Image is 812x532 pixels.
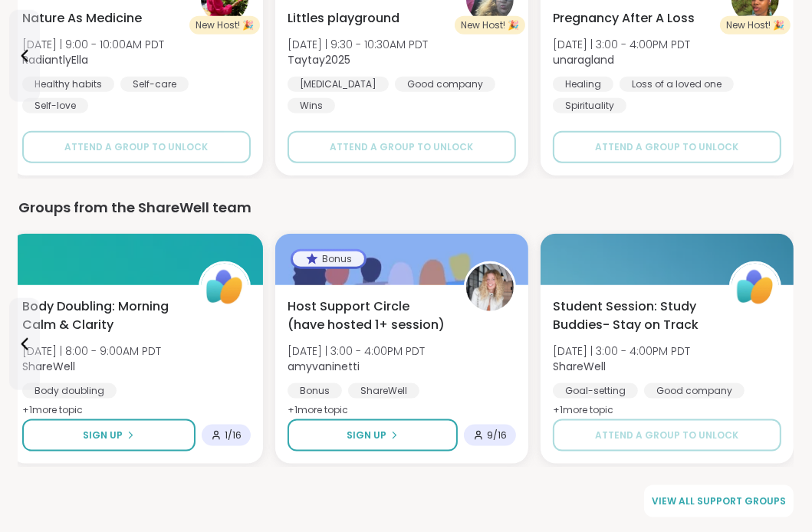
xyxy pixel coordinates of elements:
[288,77,389,92] div: [MEDICAL_DATA]
[288,297,447,334] span: Host Support Circle (have hosted 1+ session)
[288,383,342,399] div: Bonus
[455,16,525,34] div: New Host! 🎉
[330,140,474,154] span: Attend a group to unlock
[288,343,425,359] span: [DATE] | 3:00 - 4:00PM PDT
[644,485,794,517] a: View all support groups
[22,297,182,334] span: Body Doubling: Morning Calm & Clarity
[225,429,242,442] span: 1 / 16
[22,131,251,163] button: Attend a group to unlock
[22,419,196,452] button: Sign Up
[288,37,428,52] span: [DATE] | 9:30 - 10:30AM PDT
[644,383,745,399] div: Good company
[293,251,364,267] div: Bonus
[22,98,88,113] div: Self-love
[22,359,75,374] b: ShareWell
[553,9,695,28] span: Pregnancy After A Loss
[620,77,734,92] div: Loss of a loved one
[22,343,161,359] span: [DATE] | 8:00 - 9:00AM PDT
[553,37,690,52] span: [DATE] | 3:00 - 4:00PM PDT
[347,429,386,442] span: Sign Up
[553,343,690,359] span: [DATE] | 3:00 - 4:00PM PDT
[395,77,495,92] div: Good company
[720,16,791,34] div: New Host! 🎉
[553,297,712,334] span: Student Session: Study Buddies- Stay on Track
[553,131,781,163] button: Attend a group to unlock
[652,494,786,508] span: View all support groups
[201,264,248,311] img: ShareWell
[22,52,88,67] b: RadiantlyElla
[22,383,117,399] div: Body doubling
[288,52,350,67] b: Taytay2025
[553,52,614,67] b: unaragland
[288,131,516,163] button: Attend a group to unlock
[596,140,739,154] span: Attend a group to unlock
[288,98,335,113] div: Wins
[487,429,507,442] span: 9 / 16
[553,383,638,399] div: Goal-setting
[189,16,260,34] div: New Host! 🎉
[553,98,626,113] div: Spirituality
[288,419,458,452] button: Sign Up
[553,359,606,374] b: ShareWell
[288,359,360,374] b: amyvaninetti
[22,9,142,28] span: Nature As Medicine
[553,419,781,452] button: Attend a group to unlock
[348,383,419,399] div: ShareWell
[596,429,739,442] span: Attend a group to unlock
[553,77,613,92] div: Healing
[22,37,164,52] span: [DATE] | 9:00 - 10:00AM PDT
[466,264,514,311] img: amyvaninetti
[120,77,189,92] div: Self-care
[288,9,399,28] span: Littles playground
[22,77,114,92] div: Healthy habits
[83,429,123,442] span: Sign Up
[731,264,779,311] img: ShareWell
[18,197,794,218] div: Groups from the ShareWell team
[65,140,209,154] span: Attend a group to unlock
